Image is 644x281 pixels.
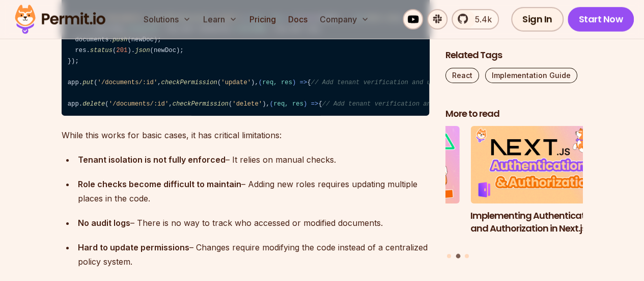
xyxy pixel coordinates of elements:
[78,179,241,189] strong: Role checks become difficult to maintain
[98,79,158,86] span: '/documents/:id'
[173,100,229,108] span: checkPermission
[78,218,130,228] strong: No audit logs
[322,126,460,248] li: 1 of 3
[259,79,307,86] span: ( ) =>
[78,216,429,230] div: – There is no way to track who accessed or modified documents.
[273,100,303,108] span: req, res
[161,79,217,86] span: checkPermission
[316,9,373,30] button: Company
[262,79,292,86] span: req, res
[485,68,577,83] a: Implementation Guide
[78,155,226,165] strong: Tenant isolation is not fully enforced
[470,126,608,248] li: 2 of 3
[445,68,479,83] a: React
[470,126,608,248] a: Implementing Authentication and Authorization in Next.jsImplementing Authentication and Authoriza...
[456,254,460,259] button: Go to slide 2
[445,126,583,260] div: Posts
[62,128,429,142] p: While this works for basic cases, it has critical limitations:
[139,9,195,30] button: Solutions
[447,254,451,258] button: Go to slide 1
[113,36,127,43] span: push
[116,47,127,54] span: 201
[82,100,105,108] span: delete
[90,47,113,54] span: status
[78,177,429,206] div: – Adding new roles requires updating multiple places in the code.
[465,254,469,258] button: Go to slide 3
[199,9,241,30] button: Learn
[511,7,564,32] a: Sign In
[452,9,499,30] a: 5.4k
[469,13,492,25] span: 5.4k
[311,79,472,86] span: // Add tenant verification and update logic
[470,126,608,204] img: Implementing Authentication and Authorization in Next.js
[109,100,169,108] span: '/documents/:id'
[284,9,312,30] a: Docs
[470,210,608,235] h3: Implementing Authentication and Authorization in Next.js
[568,7,634,32] a: Start Now
[245,9,280,30] a: Pricing
[445,49,583,62] h2: Related Tags
[10,2,110,37] img: Permit logo
[78,152,429,167] div: – It relies on manual checks.
[82,79,94,86] span: put
[232,100,262,108] span: 'delete'
[135,47,150,54] span: json
[78,240,429,269] div: – Changes require modifying the code instead of a centralized policy system.
[445,108,583,120] h2: More to read
[322,210,460,235] h3: Implementing Multi-Tenant RBAC in Nuxt.js
[78,242,189,252] strong: Hard to update permissions
[322,100,491,108] span: // Add tenant verification and deletion logic
[221,79,251,86] span: 'update'
[270,100,319,108] span: ( ) =>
